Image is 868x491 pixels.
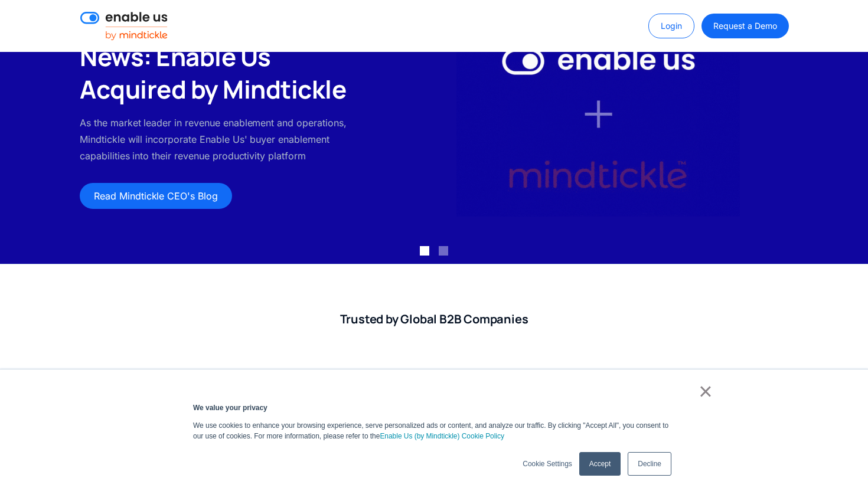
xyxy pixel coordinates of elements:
[579,452,621,476] a: Accept
[193,404,267,412] strong: We value your privacy
[80,312,788,327] h2: Trusted by Global B2B Companies
[420,246,429,256] div: Show slide 1 of 2
[380,431,504,441] a: Enable Us (by Mindtickle) Cookie Policy
[648,14,694,38] a: Login
[80,41,361,105] h2: News: Enable Us Acquired by Mindtickle
[193,420,675,441] p: We use cookies to enhance your browsing experience, serve personalized ads or content, and analyz...
[456,11,740,217] img: Enable Us by Mindtickle
[80,114,361,164] p: As the market leader in revenue enablement and operations, Mindtickle will incorporate Enable Us'...
[628,452,671,476] a: Decline
[523,459,572,469] a: Cookie Settings
[701,14,788,38] a: Request a Demo
[439,246,448,256] div: Show slide 2 of 2
[80,183,232,209] a: Read Mindtickle CEO's Blog
[856,479,868,491] iframe: Qualified Messenger
[699,386,713,397] a: ×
